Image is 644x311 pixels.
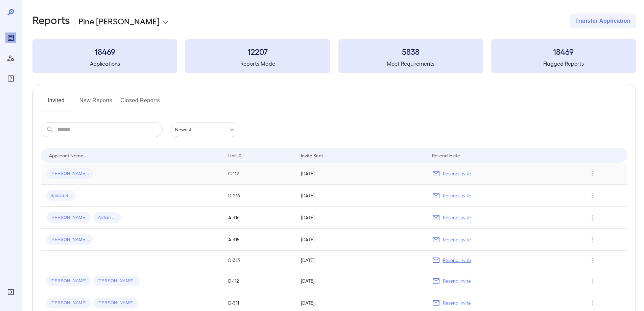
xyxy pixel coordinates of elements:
td: [DATE] [295,229,426,251]
td: A-316 [223,207,295,229]
td: A-315 [223,229,295,251]
div: Manage Users [5,53,16,64]
h5: Meet Requirements [338,60,483,68]
button: Row Actions [587,168,598,179]
td: D-216 [223,185,295,207]
span: [PERSON_NAME] [93,300,138,306]
div: Newest [171,122,238,137]
p: Resend Invite [443,299,471,306]
p: Resend Invite [443,277,471,284]
div: Resend Invite [432,151,460,159]
h5: Applications [32,60,177,68]
td: D-313 [223,251,295,270]
td: C-112 [223,163,295,185]
p: Resend Invite [443,192,471,199]
button: Row Actions [587,234,598,245]
span: [PERSON_NAME] [46,300,91,306]
button: Row Actions [587,297,598,308]
td: [DATE] [295,251,426,270]
summary: 18469Applications12207Reports Made5838Meet Requirements18469Flagged Reports [32,39,636,73]
p: Resend Invite [443,170,471,177]
h2: Reports [32,14,70,28]
div: Invite Sent [301,151,323,159]
button: Closed Reports [121,95,160,111]
td: [DATE] [295,185,426,207]
td: [DATE] [295,270,426,292]
span: Yadian .... [93,215,121,221]
p: Resend Invite [443,257,471,264]
h3: 5838 [338,46,483,57]
p: Resend Invite [443,214,471,221]
p: Pine [PERSON_NAME] [78,16,160,26]
span: [PERSON_NAME] [46,215,91,221]
td: [DATE] [295,207,426,229]
td: [DATE] [295,163,426,185]
h3: 18469 [491,46,636,57]
div: Log Out [5,287,16,297]
div: Unit # [228,151,241,159]
button: Invited [41,95,71,111]
span: Sanaia S... [46,193,76,199]
div: Reports [5,32,16,43]
button: New Reports [79,95,113,111]
div: FAQ [5,73,16,84]
button: Row Actions [587,255,598,266]
button: Row Actions [587,190,598,201]
span: [PERSON_NAME] [46,278,91,284]
button: Row Actions [587,275,598,286]
div: Applicant Name [49,151,84,159]
span: [PERSON_NAME].. [93,278,140,284]
span: [PERSON_NAME].. [46,237,93,243]
button: Transfer Application [570,14,636,28]
h3: 12207 [185,46,330,57]
h5: Reports Made [185,60,330,68]
h5: Flagged Reports [491,60,636,68]
button: Row Actions [587,212,598,223]
h3: 18469 [32,46,177,57]
span: [PERSON_NAME].. [46,171,93,177]
p: Resend Invite [443,236,471,243]
td: D-112 [223,270,295,292]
